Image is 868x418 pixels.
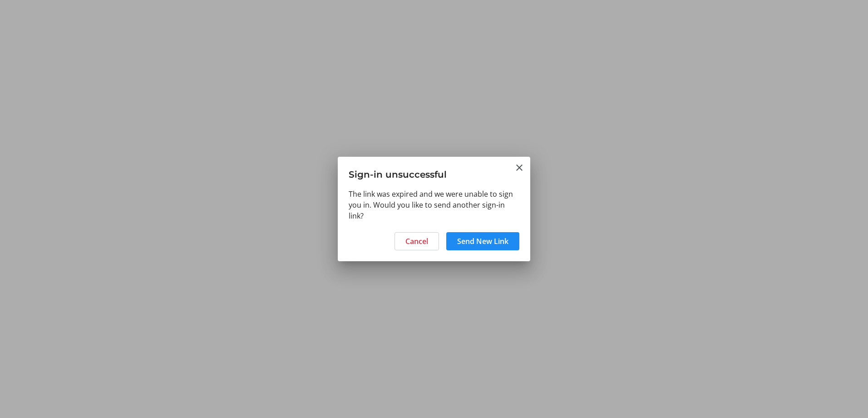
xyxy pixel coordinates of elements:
[395,232,439,250] button: Cancel
[338,157,530,188] h3: Sign-in unsuccessful
[338,189,530,227] div: The link was expired and we were unable to sign you in. Would you like to send another sign-in link?
[457,236,508,247] span: Send New Link
[405,236,428,247] span: Cancel
[514,162,525,173] button: Close
[446,232,519,250] button: Send New Link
